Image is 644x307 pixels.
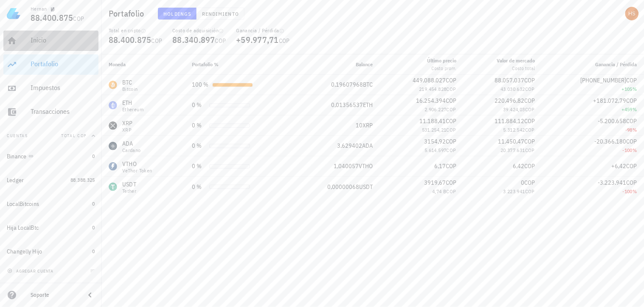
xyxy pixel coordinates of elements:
div: ADA-icon [109,142,117,150]
span: COP [524,138,535,145]
span: 88.400.875 [31,12,73,23]
div: VTHO [122,160,152,168]
div: XRP-icon [109,121,117,130]
span: COP [446,97,456,104]
a: Impuestos [3,78,98,99]
span: COP [627,76,637,84]
button: Holdings [158,8,197,20]
span: COP [447,86,456,92]
span: COP [73,15,84,23]
span: 531.254,21 [422,127,447,133]
span: COP [525,147,535,153]
span: 0 [93,200,95,207]
span: 88.340.897 [172,34,215,45]
span: Rendimiento [202,11,239,17]
div: XRP [122,127,133,132]
div: avatar [625,7,639,20]
span: COP [627,179,637,186]
div: Inicio [31,36,95,44]
span: 4,74 B [433,188,447,194]
span: 1,040057 [334,162,359,170]
div: Changelly Hijo [7,248,42,255]
div: Tether [122,189,136,194]
div: ETH-icon [109,101,117,110]
div: LocalBitcoins [7,200,39,208]
span: COP [627,117,637,125]
button: agregar cuenta [5,267,57,275]
span: -3.223.941 [598,179,627,186]
div: ETH [122,99,143,107]
th: Balance: Sin ordenar. Pulse para ordenar de forma ascendente. [294,54,380,75]
span: Ganancia / Pérdida [596,61,637,68]
div: BTC-icon [109,81,117,89]
span: COP [447,188,456,194]
span: 3154,92 [424,138,446,145]
span: COP [446,162,456,170]
span: 10 [356,121,363,129]
div: Costo de adquisición [172,27,226,34]
span: 43.030.632 [501,86,525,92]
span: agregar cuenta [9,268,53,274]
div: 0 % [192,141,206,150]
span: COP [524,97,535,104]
div: Bitcoin [122,87,138,92]
span: 0,19607968 [331,81,363,88]
span: COP [524,162,535,170]
div: +105 [548,85,637,93]
th: Portafolio %: Sin ordenar. Pulse para ordenar de forma ascendente. [186,54,294,75]
span: 6,42 [513,162,524,170]
span: 88.400.875 [109,34,152,45]
span: COP [627,162,637,170]
div: -100 [548,146,637,155]
span: % [633,147,637,153]
div: -98 [548,126,637,134]
th: Ganancia / Pérdida: Sin ordenar. Pulse para ordenar de forma ascendente. [542,54,644,75]
div: 0 % [192,183,206,192]
h1: Portafolio [109,7,148,20]
span: Balance [356,61,373,68]
div: Impuestos [31,84,95,92]
div: USDT [122,180,136,189]
span: +59.977,71 [236,34,279,45]
a: Transacciones [3,102,98,122]
span: 0 [93,153,95,159]
span: 3,629402 [337,142,362,149]
div: Costo total [497,65,535,72]
span: 11.450,47 [498,138,524,145]
span: 11.188,41 [419,117,446,125]
span: 16.254.394 [416,97,446,104]
span: 88.057.037 [495,76,524,84]
span: COP [524,76,535,84]
div: XRP [122,119,133,127]
span: 0 [93,248,95,254]
span: +6,42 [612,162,627,170]
div: VTHO-icon [109,162,117,171]
span: COP [525,127,535,133]
div: 0 % [192,162,206,171]
div: Cardano [122,148,141,153]
span: 0,00000068 [327,183,359,191]
span: 39.424,03 [503,106,526,113]
a: Binance 0 [3,146,98,166]
span: % [633,86,637,92]
span: COP [215,37,226,45]
div: Valor de mercado [497,57,535,65]
span: USDT [359,183,373,191]
div: 100 % [192,80,209,89]
span: -5.200.658 [598,117,627,125]
div: Ledger [7,177,24,184]
span: COP [627,97,637,104]
div: Hija LocalBtc [7,224,39,231]
span: COP [627,138,637,145]
button: CuentasTotal COP [3,126,98,146]
a: Hija LocalBtc 0 [3,217,98,238]
span: Holdings [163,11,191,17]
span: 20.377.631 [501,147,525,153]
span: +181.072,79 [593,97,627,104]
a: Portafolio [3,54,98,75]
div: Ethereum [122,107,143,112]
div: Costo prom. [427,65,456,72]
div: Hernan [31,6,47,12]
div: BTC [122,78,138,87]
div: USDT-icon [109,183,117,191]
